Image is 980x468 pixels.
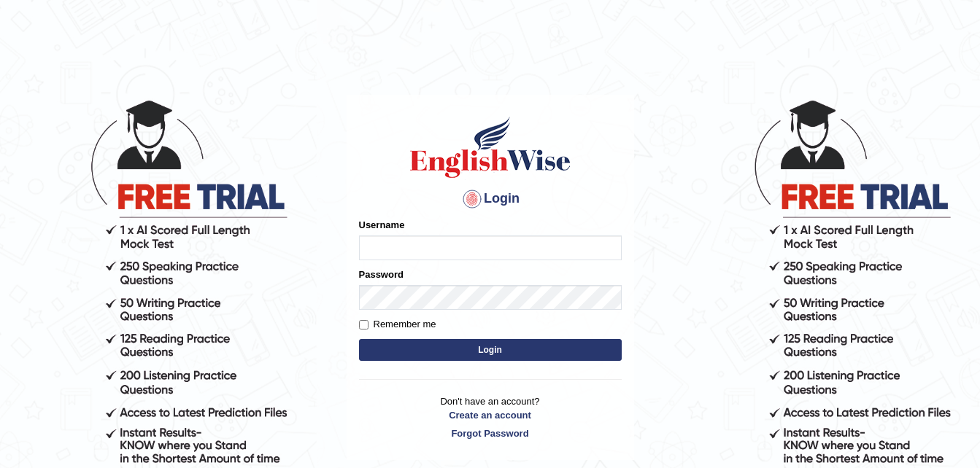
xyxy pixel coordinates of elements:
h4: Login [359,187,622,211]
a: Create an account [359,408,622,422]
label: Password [359,268,404,281]
input: Remember me [359,320,369,329]
label: Username [359,218,405,232]
label: Remember me [359,317,436,332]
p: Don't have an account? [359,394,622,440]
button: Login [359,339,622,361]
a: Forgot Password [359,426,622,440]
img: Logo of English Wise sign in for intelligent practice with AI [407,114,574,180]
